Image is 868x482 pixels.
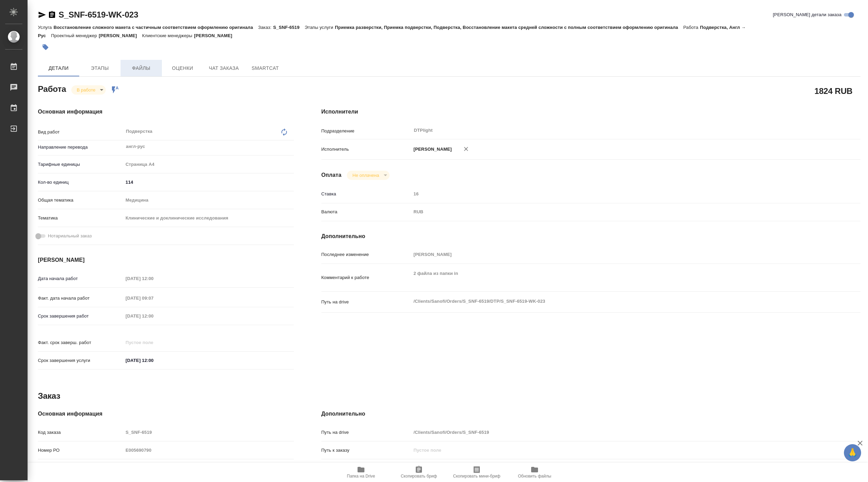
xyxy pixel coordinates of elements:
p: Услуга [38,25,53,30]
input: Пустое поле [123,427,294,437]
h2: Работа [38,82,66,95]
p: Комментарий к работе [321,274,411,281]
p: [PERSON_NAME] [99,33,142,38]
h2: 1824 RUB [815,85,852,97]
h4: Дополнительно [321,410,860,418]
div: Медицина [123,194,294,206]
p: Путь к заказу [321,447,411,454]
div: В работе [71,85,106,95]
p: Срок завершения услуги [38,357,123,364]
p: Приемка разверстки, Приемка подверстки, Подверстка, Восстановление макета средней сложности с пол... [335,25,683,30]
p: Последнее изменение [321,251,411,258]
h4: Основная информация [38,410,294,418]
input: Пустое поле [123,293,184,303]
textarea: 2 файла из папки in [411,268,816,286]
input: ✎ Введи что-нибудь [123,355,184,365]
h4: Основная информация [38,108,294,116]
input: Пустое поле [411,427,816,437]
p: Кол-во единиц [38,179,123,186]
h2: Заказ [38,390,60,401]
p: Тематика [38,215,123,222]
button: Скопировать мини-бриф [448,463,506,482]
input: Пустое поле [123,274,184,283]
input: Пустое поле [411,189,816,199]
p: Путь на drive [321,429,411,436]
h4: Дополнительно [321,232,860,240]
button: Скопировать бриф [390,463,448,482]
button: Добавить тэг [38,40,53,55]
button: Папка на Drive [332,463,390,482]
h4: Исполнители [321,108,860,116]
p: Заказ: [258,25,273,30]
p: Код заказа [38,429,123,436]
input: Пустое поле [123,338,184,347]
input: ✎ Введи что-нибудь [123,177,294,187]
p: Дата начала работ [38,275,123,282]
p: Проектный менеджер [51,33,99,38]
button: 🙏 [844,444,861,461]
div: Клинические и доклинические исследования [123,212,294,224]
p: Срок завершения работ [38,313,123,320]
p: Путь на drive [321,299,411,306]
p: Этапы услуги [305,25,335,30]
span: Папка на Drive [347,474,375,479]
button: Обновить файлы [506,463,564,482]
span: Скопировать бриф [401,474,437,479]
p: [PERSON_NAME] [411,146,452,153]
span: Детали [42,64,75,73]
div: В работе [347,171,389,180]
p: Направление перевода [38,144,123,151]
span: Файлы [125,64,158,73]
h4: [PERSON_NAME] [38,256,294,264]
span: Скопировать мини-бриф [453,474,500,479]
span: Этапы [83,64,116,73]
p: Клиентские менеджеры [142,33,194,38]
button: Скопировать ссылку [48,11,56,19]
input: Пустое поле [123,311,184,321]
input: Пустое поле [123,445,294,455]
p: Ставка [321,191,411,197]
p: Подразделение [321,128,411,135]
span: SmartCat [249,64,282,73]
p: Исполнитель [321,146,411,153]
button: Удалить исполнителя [458,141,474,157]
p: Вид работ [38,129,123,136]
p: Тарифные единицы [38,161,123,168]
p: Восстановление сложного макета с частичным соответствием оформлению оригинала [53,25,258,30]
p: Работа [683,25,700,30]
div: RUB [411,206,816,218]
span: Нотариальный заказ [48,233,92,239]
p: S_SNF-6519 [273,25,305,30]
span: Обновить файлы [518,474,551,479]
span: [PERSON_NAME] детали заказа [773,11,841,18]
span: Чат заказа [207,64,240,73]
p: Номер РО [38,447,123,454]
a: S_SNF-6519-WK-023 [59,10,138,19]
div: Страница А4 [123,159,294,170]
button: В работе [75,87,97,93]
p: Общая тематика [38,197,123,204]
span: 🙏 [847,446,858,460]
input: Пустое поле [411,249,816,259]
textarea: /Clients/Sanofi/Orders/S_SNF-6519/DTP/S_SNF-6519-WK-023 [411,296,816,307]
h4: Оплата [321,171,342,179]
p: Факт. срок заверш. работ [38,339,123,346]
button: Скопировать ссылку для ЯМессенджера [38,11,46,19]
p: Факт. дата начала работ [38,295,123,302]
p: Валюта [321,208,411,215]
button: Не оплачена [350,172,381,178]
span: Оценки [166,64,199,73]
input: Пустое поле [411,445,816,455]
p: [PERSON_NAME] [194,33,237,38]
